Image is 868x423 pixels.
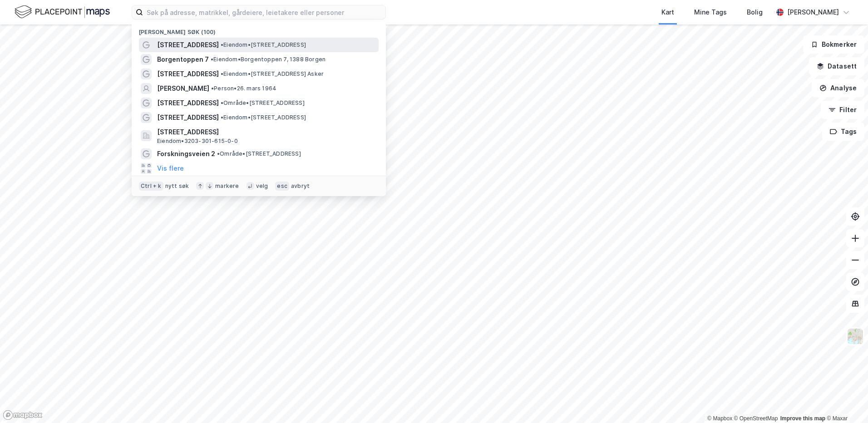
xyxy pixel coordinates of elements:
button: Tags [822,123,864,141]
button: Datasett [809,57,864,75]
div: Bolig [747,7,763,18]
a: Improve this map [780,415,825,422]
button: Filter [821,101,864,119]
span: • [211,85,214,92]
span: • [221,99,223,106]
input: Søk på adresse, matrikkel, gårdeiere, leietakere eller personer [143,5,385,19]
img: Z [847,328,864,345]
span: Område • [STREET_ADDRESS] [217,150,301,157]
span: Eiendom • 3203-301-615-0-0 [157,138,238,145]
div: markere [215,182,239,190]
div: avbryt [291,182,310,190]
span: Person • 26. mars 1964 [211,85,276,92]
span: [STREET_ADDRESS] [157,98,219,108]
span: Eiendom • [STREET_ADDRESS] Asker [221,70,324,78]
span: • [221,70,223,77]
span: Forskningsveien 2 [157,148,215,159]
span: [STREET_ADDRESS] [157,112,219,123]
a: Mapbox homepage [3,410,43,420]
div: Ctrl + k [139,182,163,191]
span: • [217,150,220,157]
img: logo.f888ab2527a4732fd821a326f86c7f29.svg [15,4,110,20]
span: Borgentoppen 7 [157,54,209,65]
a: OpenStreetMap [734,415,778,422]
span: [STREET_ADDRESS] [157,127,375,138]
div: nytt søk [165,182,189,190]
span: Eiendom • [STREET_ADDRESS] [221,41,306,49]
button: Analyse [812,79,864,97]
div: velg [256,182,268,190]
span: Eiendom • [STREET_ADDRESS] [221,114,306,121]
span: Eiendom • Borgentoppen 7, 1388 Borgen [211,56,325,63]
a: Mapbox [707,415,732,422]
button: Bokmerker [803,35,864,54]
span: [STREET_ADDRESS] [157,39,219,50]
span: Område • [STREET_ADDRESS] [221,99,305,107]
span: • [211,56,213,63]
span: • [221,114,223,121]
span: • [221,41,223,48]
div: Kontrollprogram for chat [823,379,868,423]
button: Vis flere [157,163,184,174]
div: Kart [661,7,674,18]
iframe: Chat Widget [823,379,868,423]
div: esc [275,182,289,191]
span: [STREET_ADDRESS] [157,69,219,79]
span: [PERSON_NAME] [157,83,209,94]
div: [PERSON_NAME] søk (100) [132,21,386,38]
div: [PERSON_NAME] [787,7,839,18]
div: Mine Tags [694,7,727,18]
